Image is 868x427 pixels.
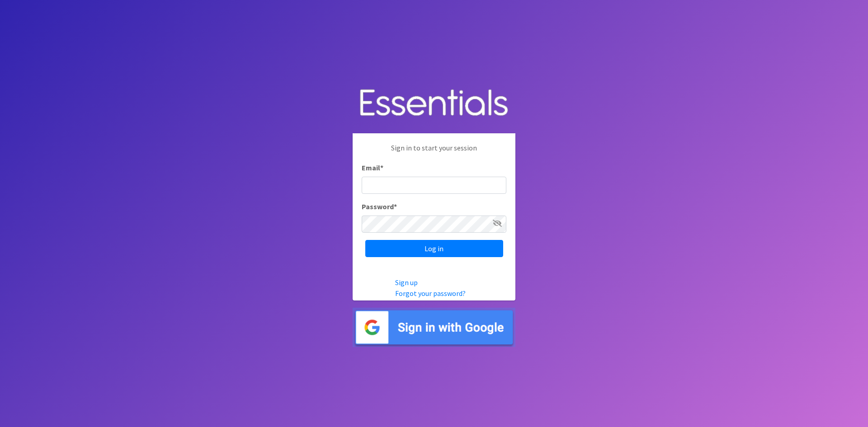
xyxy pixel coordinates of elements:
img: Human Essentials [353,80,515,127]
abbr: required [394,202,397,211]
label: Password [362,201,397,212]
label: Email [362,162,383,173]
input: Log in [365,240,503,257]
p: Sign in to start your session [362,142,506,162]
abbr: required [380,163,383,172]
a: Forgot your password? [395,289,466,298]
img: Sign in with Google [353,308,515,347]
a: Sign up [395,278,418,287]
